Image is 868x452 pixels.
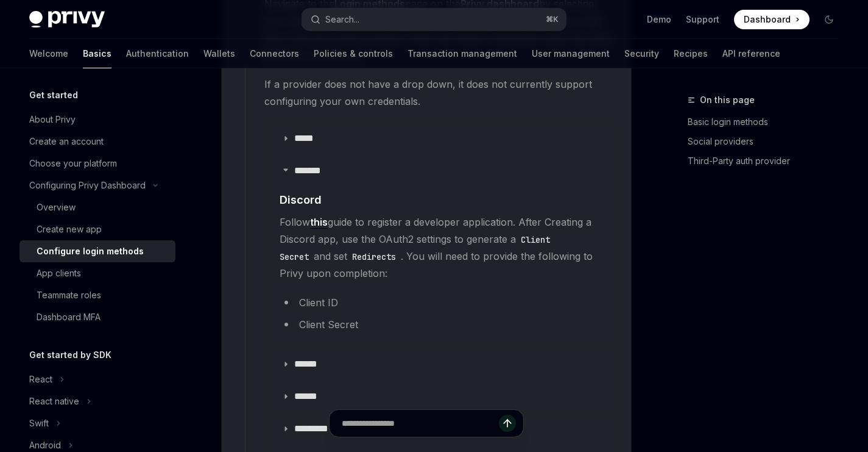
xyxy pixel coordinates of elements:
[19,196,175,218] a: Overview
[37,288,101,303] div: Teammate roles
[546,15,559,24] span: ⌘ K
[688,112,849,132] a: Basic login methods
[126,39,189,68] a: Authentication
[499,415,516,432] button: Send message
[19,262,175,284] a: App clients
[19,152,175,174] a: Choose your platform
[686,13,719,26] a: Support
[83,39,111,68] a: Basics
[29,112,76,127] div: About Privy
[744,13,791,26] span: Dashboard
[29,348,111,362] h5: Get started by SDK
[310,216,328,229] a: this
[29,156,117,171] div: Choose your platform
[19,284,175,306] a: Teammate roles
[325,12,359,27] div: Search...
[37,222,102,237] div: Create new app
[347,250,401,264] code: Redirects
[29,178,146,193] div: Configuring Privy Dashboard
[29,134,104,149] div: Create an account
[19,131,175,152] a: Create an account
[265,154,615,348] details: **** **Navigate to headerDiscordFollowthisguide to register a developer application. After Creati...
[408,39,517,68] a: Transaction management
[19,240,175,262] a: Configure login methods
[280,294,601,311] li: Client ID
[302,9,565,30] button: Search...⌘K
[29,416,49,431] div: Swift
[280,213,601,282] span: Follow guide to register a developer application. After Creating a Discord app, use the OAuth2 se...
[722,39,780,68] a: API reference
[37,266,81,281] div: App clients
[37,310,101,325] div: Dashboard MFA
[250,39,299,68] a: Connectors
[314,39,393,68] a: Policies & controls
[532,39,610,68] a: User management
[19,109,175,131] a: About Privy
[647,13,671,26] a: Demo
[819,10,839,29] button: Toggle dark mode
[29,372,52,387] div: React
[19,218,175,240] a: Create new app
[29,11,105,28] img: dark logo
[280,316,601,333] li: Client Secret
[700,93,755,107] span: On this page
[624,39,659,68] a: Security
[264,76,616,110] span: If a provider does not have a drop down, it does not currently support configuring your own crede...
[734,10,810,29] a: Dashboard
[19,306,175,328] a: Dashboard MFA
[203,39,235,68] a: Wallets
[29,394,79,409] div: React native
[29,39,68,68] a: Welcome
[688,132,849,151] a: Social providers
[29,88,78,102] h5: Get started
[37,200,76,215] div: Overview
[280,192,322,208] span: Discord
[674,39,708,68] a: Recipes
[37,244,144,259] div: Configure login methods
[688,151,849,171] a: Third-Party auth provider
